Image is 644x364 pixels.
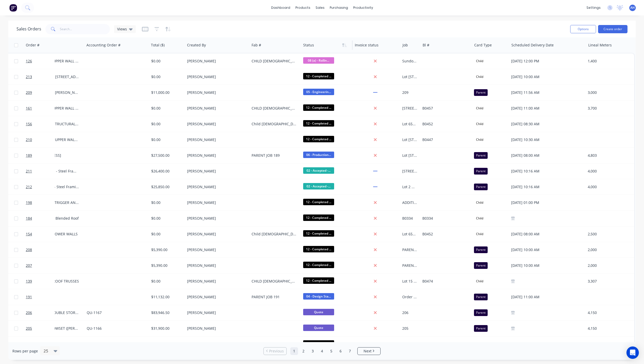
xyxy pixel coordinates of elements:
[187,263,244,268] div: [PERSON_NAME]
[151,106,182,111] div: $0.00
[151,121,182,127] div: $0.00
[303,340,334,347] span: 12 - Completed ...
[422,137,468,142] div: B0447
[26,242,57,258] a: 208
[511,89,584,96] div: [DATE] 11:56 AM
[588,169,630,174] div: 4,000
[474,105,485,112] div: Child
[422,279,468,284] div: B0474
[351,4,376,12] div: productivity
[327,4,351,12] div: purchasing
[26,289,57,305] a: 191
[26,53,57,69] a: 126
[402,169,417,174] div: [STREET_ADDRESS] - Steel Framing
[151,43,165,48] div: Total ($)
[588,153,630,158] div: 4,803
[474,278,485,285] div: Child
[26,101,57,116] a: 161
[303,120,334,127] span: 12 - Completed ...
[588,263,630,268] div: 2,000
[303,57,334,64] span: 08 (a) - Rollin...
[187,310,244,315] div: [PERSON_NAME]
[26,231,32,237] span: 154
[402,74,417,79] div: Lot [STREET_ADDRESS] Heads - Steel Framing
[26,305,57,320] a: 206
[151,263,182,268] div: $5,390.00
[151,137,182,142] div: $0.00
[187,59,244,64] div: [PERSON_NAME]
[26,211,57,226] a: 184
[252,43,261,48] div: Fab #
[151,74,182,79] div: $0.00
[346,347,354,355] a: Page 7
[402,184,417,189] div: Lot 2 Ormeau Vue - Steel Framing
[402,137,417,142] div: Lot [STREET_ADDRESS] Heads - Steel Framing
[303,104,334,111] span: 12 - Completed ...
[511,74,584,80] div: [DATE] 10:00 AM
[358,349,380,354] a: Next page
[474,199,485,206] div: Child
[630,5,635,10] span: AH
[474,325,488,332] div: Parent
[474,294,488,300] div: Parent
[151,326,182,331] div: $31,900.00
[26,148,57,163] a: 189
[588,106,630,111] div: 3,700
[151,59,182,64] div: $0.00
[151,90,182,95] div: $11,000.00
[588,184,630,189] div: 4,000
[151,231,182,237] div: $0.00
[252,153,297,158] div: PARENT JOB 189
[303,199,334,205] span: 12 - Completed ...
[26,184,32,189] span: 212
[26,116,57,132] a: 156
[422,342,468,347] div: B0424
[303,152,334,158] span: 06 - Production...
[474,73,485,80] div: Child
[402,326,417,331] div: 205
[402,121,417,127] div: Lot 657 Osprey Rise, Worongary - Light Steel Framing
[26,216,32,221] span: 184
[570,25,596,33] button: Options
[511,168,584,175] div: [DATE] 10:16 AM
[303,325,334,331] span: Quote
[403,43,408,48] div: Job
[511,294,584,300] div: [DATE] 11:00 AM
[26,43,39,48] div: Order #
[26,169,32,174] span: 211
[187,342,244,347] div: [PERSON_NAME]
[26,74,32,79] span: 213
[355,43,379,48] div: Invoice status
[402,279,417,284] div: Lot 15 The Point Cct, [GEOGRAPHIC_DATA]
[26,226,57,242] a: 154
[252,231,297,237] div: Child [DEMOGRAPHIC_DATA] of 4 (#76)
[474,152,488,159] div: Parent
[402,310,417,315] div: 206
[187,247,244,252] div: [PERSON_NAME]
[187,153,244,158] div: [PERSON_NAME]
[26,336,57,352] a: 179
[261,347,383,355] ul: Pagination
[474,184,488,190] div: Parent
[252,121,297,127] div: Child [DEMOGRAPHIC_DATA] of 4 (#76)
[474,341,485,348] div: Child
[511,247,584,253] div: [DATE] 10:00 AM
[303,309,334,315] span: Quote
[187,200,244,205] div: [PERSON_NAME]
[402,247,417,252] div: PARENT JOB 208
[588,326,630,331] div: 4,150
[402,90,417,95] div: 209
[474,89,488,96] div: Parent
[588,43,612,48] div: Lineal Meters
[303,183,334,189] span: 02 - Accepted -...
[402,216,417,221] div: B0334
[598,25,627,33] button: Create order
[26,59,32,64] span: 126
[422,216,468,221] div: B0334
[151,169,182,174] div: $26,400.00
[402,263,417,268] div: PARENT JOB 207
[26,163,57,179] a: 211
[474,43,492,48] div: Card Type
[422,121,468,127] div: B0452
[474,246,488,253] div: Parent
